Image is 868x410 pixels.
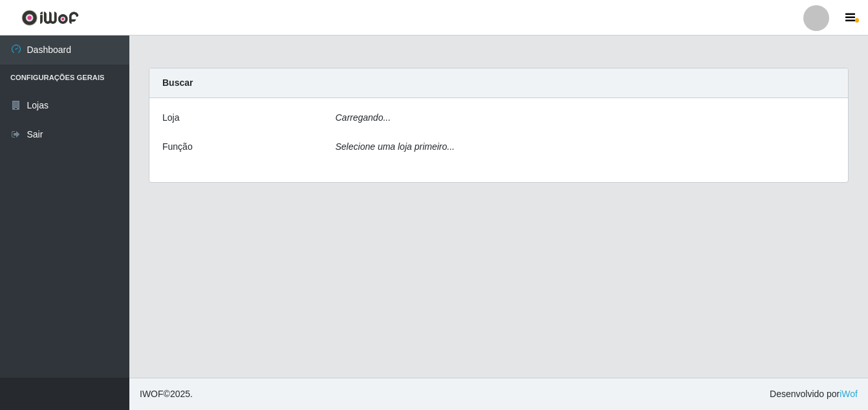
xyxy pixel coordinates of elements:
[770,387,858,401] span: Desenvolvido por
[140,389,164,399] span: IWOF
[162,111,179,125] label: Loja
[336,112,391,123] i: Carregando...
[140,387,193,401] span: © 2025 .
[21,10,79,26] img: CoreUI Logo
[840,389,858,399] a: iWof
[162,140,193,154] label: Função
[336,141,455,152] i: Selecione uma loja primeiro...
[162,77,193,88] strong: Buscar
